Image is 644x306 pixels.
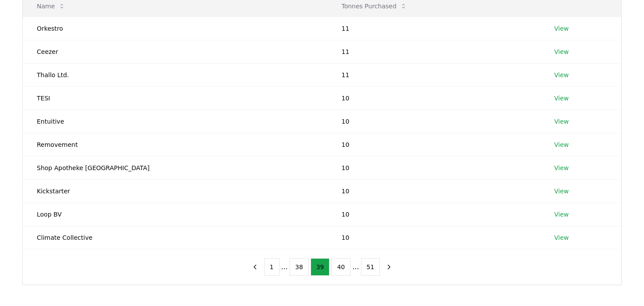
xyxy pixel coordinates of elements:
td: 10 [327,86,540,110]
td: 10 [327,179,540,203]
button: 39 [311,258,330,276]
td: Loop BV [23,203,327,226]
td: TESI [23,86,327,110]
td: 11 [327,17,540,40]
td: Climate Collective [23,226,327,249]
a: View [554,164,569,172]
td: 11 [327,40,540,63]
td: 10 [327,110,540,133]
button: next page [382,258,396,276]
button: 51 [361,258,380,276]
td: 10 [327,226,540,249]
td: Ceezer [23,40,327,63]
a: View [554,140,569,149]
td: Removement [23,133,327,156]
td: Shop Apotheke [GEOGRAPHIC_DATA] [23,156,327,179]
button: 38 [290,258,309,276]
a: View [554,210,569,219]
td: 10 [327,203,540,226]
td: Entuitive [23,110,327,133]
td: Kickstarter [23,179,327,203]
a: View [554,71,569,79]
a: View [554,94,569,103]
a: View [554,47,569,56]
td: 10 [327,156,540,179]
button: previous page [248,258,262,276]
td: 11 [327,63,540,86]
a: View [554,233,569,242]
td: Thallo Ltd. [23,63,327,86]
a: View [554,117,569,126]
a: View [554,24,569,33]
td: Orkestro [23,17,327,40]
td: 10 [327,133,540,156]
button: 40 [331,258,350,276]
button: 1 [264,258,280,276]
li: ... [281,262,288,272]
li: ... [352,262,359,272]
a: View [554,187,569,196]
